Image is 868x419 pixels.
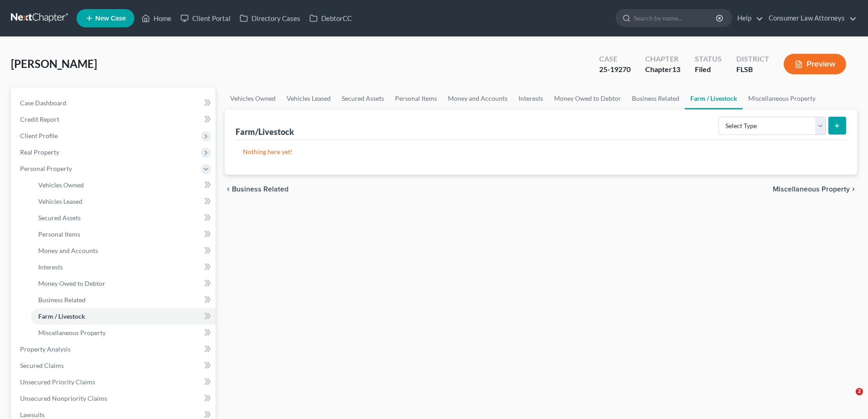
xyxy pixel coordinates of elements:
a: Business Related [31,292,216,308]
iframe: Intercom live chat [837,388,859,410]
span: Vehicles Leased [38,197,82,205]
span: Farm / Livestock [38,312,85,320]
i: chevron_left [225,186,232,193]
a: Money Owed to Debtor [549,88,627,109]
span: Real Property [20,148,59,156]
a: Case Dashboard [13,95,216,111]
button: Preview [784,54,846,74]
i: chevron_right [850,186,857,193]
input: Search by name... [634,10,717,26]
a: Vehicles Owned [31,177,216,193]
span: Business Related [38,296,86,304]
span: Personal Property [20,165,72,172]
span: Interests [38,263,63,271]
a: Home [137,10,176,26]
a: Vehicles Leased [31,193,216,210]
a: Unsecured Nonpriority Claims [13,390,216,407]
span: New Case [95,15,126,22]
a: Money and Accounts [442,88,513,109]
div: Chapter [645,54,680,64]
span: Client Profile [20,132,58,140]
span: Money and Accounts [38,247,98,254]
span: Unsecured Priority Claims [20,378,95,386]
span: Unsecured Nonpriority Claims [20,394,107,402]
div: 25-19270 [599,64,631,75]
span: Property Analysis [20,345,71,353]
span: Lawsuits [20,411,45,419]
a: Personal Items [31,226,216,243]
span: 2 [856,388,863,395]
a: Farm / Livestock [31,308,216,325]
a: Vehicles Leased [281,88,336,109]
a: Help [733,10,763,26]
span: Case Dashboard [20,99,67,107]
span: Personal Items [38,230,80,238]
a: Personal Items [390,88,442,109]
a: Business Related [627,88,685,109]
p: Nothing here yet! [243,147,839,156]
div: Case [599,54,631,64]
a: Interests [31,259,216,275]
a: Farm / Livestock [685,88,743,109]
button: chevron_left Business Related [225,186,288,193]
a: Credit Report [13,111,216,128]
a: Secured Assets [31,210,216,226]
div: Chapter [645,64,680,75]
span: Vehicles Owned [38,181,84,189]
a: Client Portal [176,10,235,26]
a: Money and Accounts [31,243,216,259]
a: Secured Claims [13,357,216,374]
span: Miscellaneous Property [38,329,106,336]
a: Interests [513,88,549,109]
a: Money Owed to Debtor [31,275,216,292]
button: Miscellaneous Property chevron_right [773,186,857,193]
a: Unsecured Priority Claims [13,374,216,390]
span: Credit Report [20,115,59,123]
a: Directory Cases [235,10,305,26]
div: Farm/Livestock [236,126,294,137]
div: FLSB [736,64,769,75]
span: 13 [672,65,680,73]
a: Secured Assets [336,88,390,109]
span: Miscellaneous Property [773,186,850,193]
span: Secured Assets [38,214,81,222]
span: Business Related [232,186,288,193]
a: Vehicles Owned [225,88,281,109]
span: Money Owed to Debtor [38,279,105,287]
a: Miscellaneous Property [31,325,216,341]
div: Filed [695,64,722,75]
a: DebtorCC [305,10,356,26]
a: Miscellaneous Property [743,88,821,109]
span: Secured Claims [20,362,64,369]
div: District [736,54,769,64]
a: Property Analysis [13,341,216,357]
div: Status [695,54,722,64]
span: [PERSON_NAME] [11,57,97,70]
a: Consumer Law Attorneys [764,10,857,26]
